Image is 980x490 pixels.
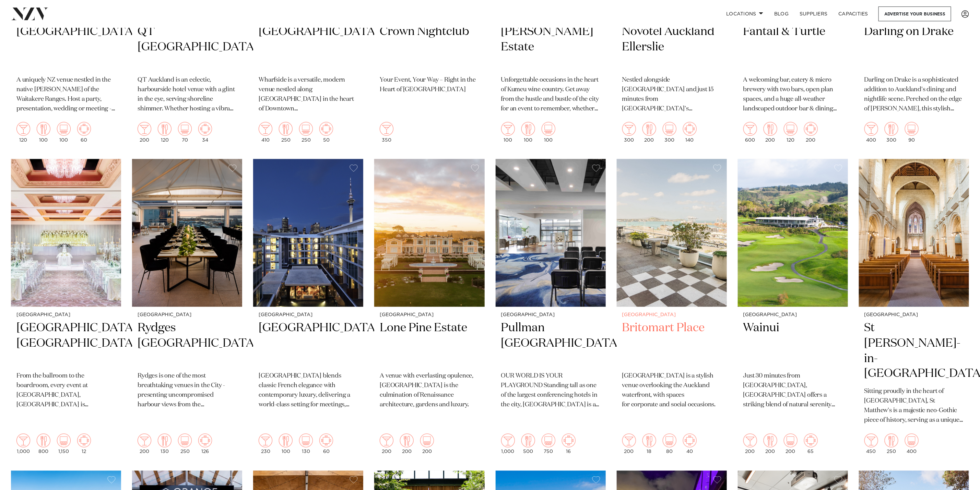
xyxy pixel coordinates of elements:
p: A uniquely NZ venue nestled in the native [PERSON_NAME] of the Waitakere Ranges. Host a party, pr... [16,75,116,114]
div: 200 [138,434,151,454]
div: 1,000 [16,434,30,454]
div: 250 [299,122,313,143]
img: meeting.png [198,122,212,136]
div: 130 [158,434,172,454]
div: 800 [37,434,50,454]
h2: Fantail & Turtle [743,24,842,70]
h2: Rydges [GEOGRAPHIC_DATA] [138,320,237,367]
img: dining.png [37,122,50,136]
p: Rydges is one of the most breathtaking venues in the City - presenting uncompromised harbour view... [138,372,237,410]
div: 300 [622,122,636,143]
a: [GEOGRAPHIC_DATA] Lone Pine Estate A venue with everlasting opulence, [GEOGRAPHIC_DATA] is the cu... [374,159,484,460]
div: 140 [683,122,697,143]
img: theatre.png [178,122,192,136]
div: 250 [885,434,898,454]
img: meeting.png [198,434,212,447]
div: 200 [400,434,414,454]
img: cocktail.png [501,434,515,447]
a: [GEOGRAPHIC_DATA] [GEOGRAPHIC_DATA], [GEOGRAPHIC_DATA] From the ballroom to the boardroom, every ... [11,159,121,460]
p: OUR WORLD IS YOUR PLAYGROUND Standing tall as one of the largest conferencing hotels in the city,... [501,372,600,410]
div: 120 [158,122,172,143]
small: [GEOGRAPHIC_DATA] [138,312,237,318]
h2: QT [GEOGRAPHIC_DATA] [138,24,237,70]
img: Sofitel Auckland Viaduct Harbour hotel venue [253,159,363,307]
img: cocktail.png [380,122,393,136]
img: theatre.png [299,434,313,447]
small: [GEOGRAPHIC_DATA] [864,312,964,318]
img: theatre.png [542,434,555,447]
h2: Wainui [743,320,842,367]
img: meeting.png [683,122,697,136]
p: From the ballroom to the boardroom, every event at [GEOGRAPHIC_DATA], [GEOGRAPHIC_DATA] is distin... [16,372,116,410]
div: 60 [77,122,91,143]
div: 600 [743,122,757,143]
a: [GEOGRAPHIC_DATA] Wainui Just 30 minutes from [GEOGRAPHIC_DATA], [GEOGRAPHIC_DATA] offers a strik... [738,159,848,460]
h2: [GEOGRAPHIC_DATA], [GEOGRAPHIC_DATA] [16,320,116,367]
div: 90 [905,122,919,143]
div: 16 [562,434,576,454]
p: Your Event, Your Way – Right in the Heart of [GEOGRAPHIC_DATA] [380,75,479,95]
h2: Novotel Auckland Ellerslie [622,24,721,70]
a: Capacities [833,7,874,21]
img: cocktail.png [622,434,636,447]
div: 126 [198,434,212,454]
img: dining.png [764,122,777,136]
div: 120 [16,122,30,143]
img: nzv-logo.png [11,8,48,20]
div: 100 [57,122,71,143]
img: dining.png [885,122,898,136]
img: theatre.png [299,122,313,136]
small: [GEOGRAPHIC_DATA] [743,312,842,318]
img: dining.png [642,434,656,447]
div: 100 [542,122,555,143]
div: 400 [905,434,919,454]
img: meeting.png [804,434,818,447]
img: cocktail.png [138,434,151,447]
img: meeting.png [804,122,818,136]
div: 500 [521,434,535,454]
div: 200 [764,434,777,454]
div: 100 [279,434,293,454]
div: 200 [784,434,798,454]
img: dining.png [521,434,535,447]
p: Unforgettable occasions in the heart of Kumeu wine country. Get away from the hustle and bustle o... [501,75,600,114]
img: meeting.png [77,434,91,447]
img: theatre.png [905,122,919,136]
div: 65 [804,434,818,454]
img: theatre.png [784,434,798,447]
img: theatre.png [57,434,71,447]
div: 60 [319,434,333,454]
div: 200 [804,122,818,143]
div: 300 [885,122,898,143]
img: meeting.png [77,122,91,136]
p: A venue with everlasting opulence, [GEOGRAPHIC_DATA] is the culmination of Renaissance architectu... [380,372,479,410]
div: 350 [380,122,393,143]
div: 34 [198,122,212,143]
p: Just 30 minutes from [GEOGRAPHIC_DATA], [GEOGRAPHIC_DATA] offers a striking blend of natural sere... [743,372,842,410]
p: Wharfside is a versatile, modern venue nestled along [GEOGRAPHIC_DATA] in the heart of Downtown [... [259,75,358,114]
h2: Britomart Place [622,320,721,367]
img: meeting.png [683,434,697,447]
div: 410 [259,122,272,143]
img: theatre.png [905,434,919,447]
img: dining.png [885,434,898,447]
h2: [GEOGRAPHIC_DATA] [16,24,116,70]
img: dining.png [158,122,172,136]
a: BLOG [769,7,794,21]
img: theatre.png [542,122,555,136]
img: theatre.png [784,122,798,136]
div: 1,000 [501,434,515,454]
h2: Crown Nightclub [380,24,479,70]
small: [GEOGRAPHIC_DATA] [259,312,358,318]
div: 300 [663,122,676,143]
img: dining.png [764,434,777,447]
a: Advertise your business [878,7,951,21]
img: dining.png [279,434,293,447]
img: cocktail.png [16,434,30,447]
small: [GEOGRAPHIC_DATA] [501,312,600,318]
div: 120 [784,122,798,143]
img: cocktail.png [138,122,151,136]
img: theatre.png [663,122,676,136]
div: 1,150 [57,434,71,454]
a: Locations [721,7,769,21]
